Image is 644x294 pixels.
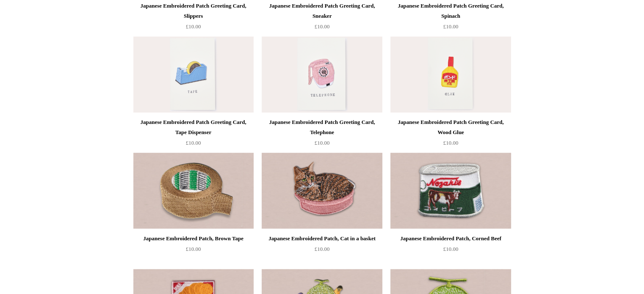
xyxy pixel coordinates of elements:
span: £10.00 [315,246,330,252]
span: £10.00 [186,23,201,30]
a: Japanese Embroidered Patch, Cat in a basket Japanese Embroidered Patch, Cat in a basket [262,153,382,229]
span: £10.00 [315,23,330,30]
img: Japanese Embroidered Patch, Cat in a basket [262,153,382,229]
div: Japanese Embroidered Patch, Corned Beef [392,234,509,244]
a: Japanese Embroidered Patch, Corned Beef Japanese Embroidered Patch, Corned Beef [390,153,511,229]
div: Japanese Embroidered Patch Greeting Card, Slippers [135,1,252,21]
span: £10.00 [186,140,201,146]
a: Japanese Embroidered Patch Greeting Card, Tape Dispenser Japanese Embroidered Patch Greeting Card... [133,36,254,113]
a: Japanese Embroidered Patch Greeting Card, Telephone £10.00 [262,117,382,152]
span: £10.00 [443,246,459,252]
a: Japanese Embroidered Patch Greeting Card, Tape Dispenser £10.00 [133,117,254,152]
div: Japanese Embroidered Patch Greeting Card, Telephone [264,117,380,137]
a: Japanese Embroidered Patch Greeting Card, Sneaker £10.00 [262,1,382,36]
span: £10.00 [443,23,459,30]
img: Japanese Embroidered Patch Greeting Card, Wood Glue [390,36,511,113]
a: Japanese Embroidered Patch Greeting Card, Spinach £10.00 [390,1,511,36]
div: Japanese Embroidered Patch Greeting Card, Tape Dispenser [135,117,252,137]
a: Japanese Embroidered Patch, Brown Tape £10.00 [133,234,254,268]
div: Japanese Embroidered Patch, Brown Tape [135,234,252,244]
a: Japanese Embroidered Patch, Corned Beef £10.00 [390,234,511,268]
img: Japanese Embroidered Patch, Corned Beef [390,153,511,229]
span: £10.00 [315,140,330,146]
a: Japanese Embroidered Patch, Cat in a basket £10.00 [262,234,382,268]
div: Japanese Embroidered Patch Greeting Card, Wood Glue [392,117,509,137]
span: £10.00 [186,246,201,252]
a: Japanese Embroidered Patch Greeting Card, Wood Glue Japanese Embroidered Patch Greeting Card, Woo... [390,36,511,113]
img: Japanese Embroidered Patch, Brown Tape [133,153,254,229]
div: Japanese Embroidered Patch Greeting Card, Spinach [392,1,509,21]
img: Japanese Embroidered Patch Greeting Card, Telephone [262,36,382,113]
a: Japanese Embroidered Patch Greeting Card, Telephone Japanese Embroidered Patch Greeting Card, Tel... [262,36,382,113]
a: Japanese Embroidered Patch Greeting Card, Slippers £10.00 [133,1,254,36]
span: £10.00 [443,140,459,146]
a: Japanese Embroidered Patch, Brown Tape Japanese Embroidered Patch, Brown Tape [133,153,254,229]
a: Japanese Embroidered Patch Greeting Card, Wood Glue £10.00 [390,117,511,152]
div: Japanese Embroidered Patch Greeting Card, Sneaker [264,1,380,21]
img: Japanese Embroidered Patch Greeting Card, Tape Dispenser [133,36,254,113]
div: Japanese Embroidered Patch, Cat in a basket [264,234,380,244]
